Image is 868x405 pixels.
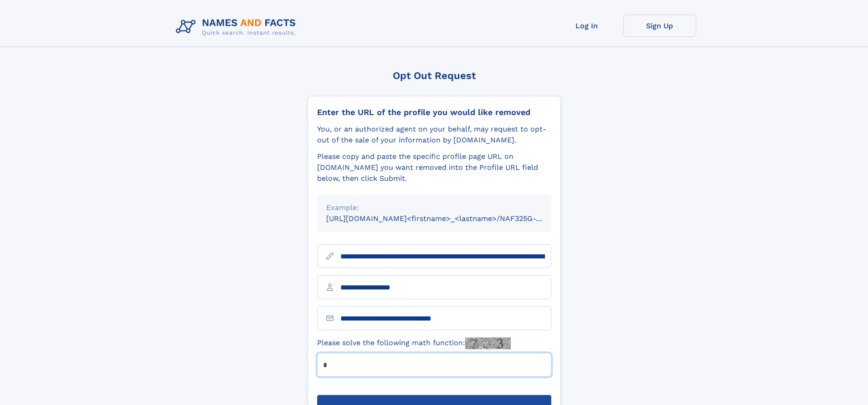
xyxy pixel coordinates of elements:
[317,337,511,349] label: Please solve the following math function:
[172,15,303,39] img: Logo Names and Facts
[308,70,561,81] div: Opt Out Request
[326,214,569,223] small: [URL][DOMAIN_NAME]<firstname>_<lastname>/NAF325G-xxxxxxxx
[317,151,551,184] div: Please copy and paste the specific profile page URL on [DOMAIN_NAME] you want removed into the Pr...
[317,124,551,146] div: You, or an authorized agent on your behalf, may request to opt-out of the sale of your informatio...
[317,107,551,117] div: Enter the URL of the profile you would like removed
[326,202,542,213] div: Example:
[623,15,696,37] a: Sign Up
[550,15,623,37] a: Log In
